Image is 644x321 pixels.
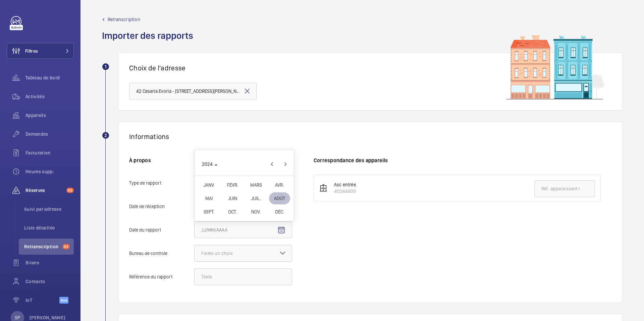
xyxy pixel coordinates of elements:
button: juin 2024 [221,192,244,205]
span: JANV. [199,179,220,191]
span: MAI [199,192,220,204]
button: juillet 2024 [244,192,268,205]
span: JUIN [222,192,243,204]
span: MARS [246,179,267,191]
button: octobre 2024 [221,205,244,218]
button: novembre 2024 [244,205,268,218]
button: Choose date [199,158,221,170]
button: février 2024 [221,178,244,192]
span: FÉVR. [222,179,243,191]
span: 2024 [202,162,213,167]
button: mai 2024 [197,192,221,205]
span: DÉC. [269,206,290,218]
button: Previous year [265,157,279,171]
button: septembre 2024 [197,205,221,218]
button: décembre 2024 [268,205,291,218]
span: JUIL. [246,192,267,204]
button: avril 2024 [268,178,291,192]
button: août 2024 [268,192,291,205]
button: janvier 2024 [197,178,221,192]
span: AOÛT [269,192,290,204]
button: Next year [279,157,292,171]
span: AVR. [269,179,290,191]
button: mars 2024 [244,178,268,192]
span: SEPT. [199,206,220,218]
span: OCT. [222,206,243,218]
span: NOV. [246,206,267,218]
